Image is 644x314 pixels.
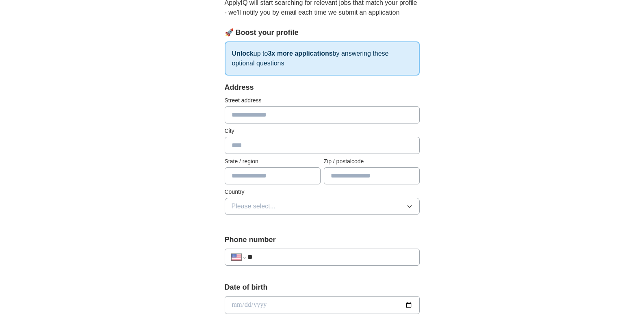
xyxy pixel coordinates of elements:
label: Date of birth [225,282,420,293]
div: Address [225,82,420,93]
div: 🚀 Boost your profile [225,27,420,38]
strong: 3x more applications [268,50,332,57]
span: Please select... [232,201,276,211]
strong: Unlock [232,50,254,57]
label: Phone number [225,234,420,245]
button: Please select... [225,198,420,215]
label: Street address [225,96,420,105]
label: Country [225,188,420,196]
label: City [225,127,420,135]
label: Zip / postalcode [324,157,420,166]
label: State / region [225,157,321,166]
p: up to by answering these optional questions [225,41,420,76]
